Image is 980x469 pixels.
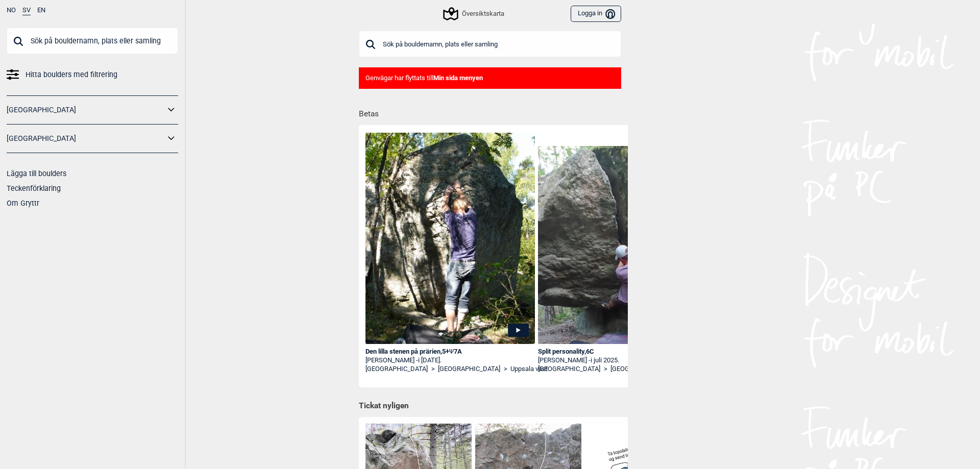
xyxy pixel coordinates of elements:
[359,67,621,89] div: Genvägar har flyttats till
[610,365,673,374] a: [GEOGRAPHIC_DATA]
[7,131,165,146] a: [GEOGRAPHIC_DATA]
[365,348,535,356] div: Den lilla stenen på prärien , 5+ 7A
[7,7,16,14] button: NO
[22,7,31,15] button: SV
[538,365,600,374] a: [GEOGRAPHIC_DATA]
[571,6,621,22] button: Logga in
[433,74,483,82] b: Min sida menyen
[359,401,621,412] h1: Tickat nyligen
[365,133,535,344] img: Henric pa Den lilla stenen pa prarien
[37,7,45,14] button: EN
[538,146,707,344] img: Ossi pa Split Personality
[418,356,442,364] span: i [DATE].
[7,199,39,207] a: Om Gryttr
[26,67,117,82] span: Hitta boulders med filtrering
[538,348,707,356] div: Split personality , 6C
[438,365,500,374] a: [GEOGRAPHIC_DATA]
[538,356,707,365] div: [PERSON_NAME] -
[7,103,165,117] a: [GEOGRAPHIC_DATA]
[365,365,428,374] a: [GEOGRAPHIC_DATA]
[359,102,628,120] h1: Betas
[365,356,535,365] div: [PERSON_NAME] -
[510,365,548,374] a: Uppsala väst
[7,67,178,82] a: Hitta boulders med filtrering
[7,184,61,192] a: Teckenförklaring
[449,348,454,355] span: Ψ
[604,365,607,374] span: >
[591,356,619,364] span: i juli 2025.
[359,31,621,57] input: Sök på bouldernamn, plats eller samling
[7,28,178,54] input: Sök på bouldernamn, plats eller samling
[504,365,507,374] span: >
[445,8,504,20] div: Översiktskarta
[431,365,435,374] span: >
[7,169,66,178] a: Lägga till boulders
